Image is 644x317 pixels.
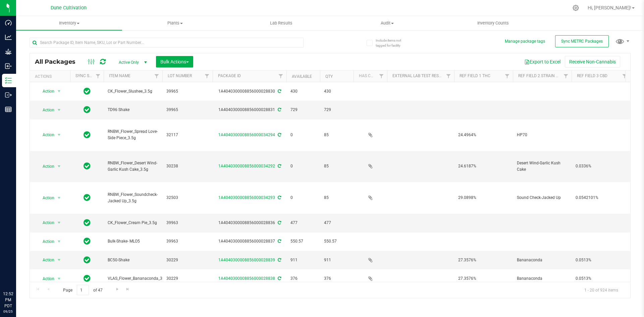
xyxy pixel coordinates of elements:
[16,16,122,30] a: Inventory
[166,220,209,226] span: 39963
[376,38,409,48] span: Include items not tagged for facility
[290,220,316,226] span: 477
[460,73,490,78] a: Ref Field 1 THC
[55,255,63,265] span: select
[108,275,168,282] span: VLAS_Flower_Bananaconda_3.5g
[505,39,545,44] button: Manage package tags
[30,38,304,48] input: Search Package ID, Item Name, SKU, Lot or Part Number...
[560,70,572,82] a: Filter
[151,70,162,82] a: Filter
[290,88,316,95] span: 430
[84,193,91,202] span: In Sync
[160,59,189,64] span: Bulk Actions
[166,163,209,169] span: 30238
[5,63,12,69] inline-svg: Inbound
[392,73,445,78] a: External Lab Test Result
[218,195,275,200] a: 1A4040300008856000034293
[324,88,350,95] span: 430
[324,132,350,138] span: 85
[84,105,91,114] span: In Sync
[122,20,228,26] span: Plants
[440,16,546,30] a: Inventory Counts
[517,160,568,173] span: Desert Wind-Garlic Kush Cake
[84,274,91,283] span: In Sync
[35,58,82,65] span: All Packages
[458,257,509,263] span: 27.3576%
[84,218,91,227] span: In Sync
[55,193,63,203] span: select
[55,130,63,140] span: select
[108,220,158,226] span: CK_Flower_Cream Pie_3.5g
[16,20,122,26] span: Inventory
[334,16,440,30] a: Audit
[277,195,281,200] span: Sync from Compliance System
[458,195,509,201] span: 29.0898%
[277,276,281,281] span: Sync from Compliance System
[502,70,513,82] a: Filter
[324,275,350,282] span: 376
[108,257,158,263] span: BC50-Shake
[458,163,509,169] span: 24.6187%
[37,218,55,227] span: Action
[37,130,55,140] span: Action
[218,164,275,168] a: 1A4040300008856000034292
[290,195,316,201] span: 0
[277,89,281,94] span: Sync from Compliance System
[3,309,13,314] p: 09/25
[108,160,158,173] span: RNBW_Flower_Desert Wind-Garlic Kush Cake_3.5g
[166,238,209,245] span: 39963
[108,192,158,204] span: RNBW_Flower_Soundcheck-Jacked Up_3.5g
[156,56,193,67] button: Bulk Actions
[55,105,63,115] span: select
[108,238,158,245] span: Bulk-Shake- MLO5
[572,5,580,11] div: Manage settings
[458,132,509,138] span: 24.4964%
[576,257,626,263] span: 0.0513%
[166,88,209,95] span: 39965
[57,285,108,295] span: Page of 47
[277,239,281,244] span: Sync from Compliance System
[84,255,91,265] span: In Sync
[20,262,28,270] iframe: Resource center unread badge
[228,16,334,30] a: Lab Results
[376,70,387,82] a: Filter
[576,275,626,282] span: 0.0513%
[277,133,281,137] span: Sync from Compliance System
[166,275,209,282] span: 30229
[5,77,12,84] inline-svg: Inventory
[588,5,631,10] span: Hi, [PERSON_NAME]!
[277,107,281,112] span: Sync from Compliance System
[55,218,63,227] span: select
[261,20,302,26] span: Lab Results
[290,275,316,282] span: 376
[84,236,91,246] span: In Sync
[123,285,133,294] a: Go to the last page
[290,132,316,138] span: 0
[277,164,281,168] span: Sync from Compliance System
[324,163,350,169] span: 85
[51,5,87,11] span: Dune Cultivation
[290,257,316,263] span: 911
[5,106,12,113] inline-svg: Reports
[292,74,312,79] a: Available
[5,19,12,26] inline-svg: Dashboard
[517,195,568,201] span: Sound Check-Jacked Up
[168,73,192,78] a: Lot Number
[166,195,209,201] span: 32503
[166,107,209,113] span: 39965
[518,73,567,78] a: Ref Field 2 Strain Name
[7,263,27,283] iframe: Resource center
[3,291,13,309] p: 12:52 PM PDT
[334,20,440,26] span: Audit
[579,285,624,295] span: 1 - 20 of 924 items
[84,161,91,171] span: In Sync
[555,35,609,47] button: Sync METRC Packages
[520,56,565,67] button: Export to Excel
[290,163,316,169] span: 0
[517,257,568,263] span: Bananaconda
[218,276,275,281] a: 1A4040300008856000028838
[325,74,333,79] a: Qty
[37,162,55,171] span: Action
[5,92,12,98] inline-svg: Outbound
[37,193,55,203] span: Action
